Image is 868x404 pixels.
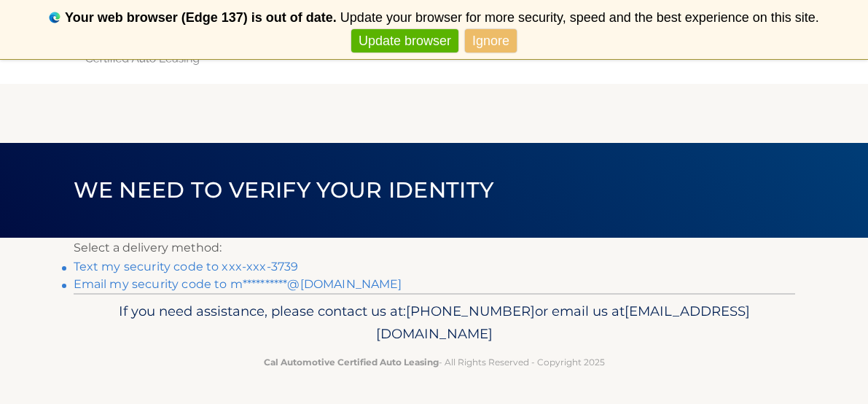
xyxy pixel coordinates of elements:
[83,354,786,370] p: - All Rights Reserved - Copyright 2025
[74,277,402,291] a: Email my security code to m**********@[DOMAIN_NAME]
[74,260,299,273] a: Text my security code to xxx-xxx-3739
[65,10,337,25] b: Your web browser (Edge 137) is out of date.
[74,176,494,203] span: We need to verify your identity
[264,357,439,368] strong: Cal Automotive Certified Auto Leasing
[340,10,819,25] span: Update your browser for more security, speed and the best experience on this site.
[74,238,795,258] p: Select a delivery method:
[465,29,517,53] a: Ignore
[83,300,786,346] p: If you need assistance, please contact us at: or email us at
[406,303,535,319] span: [PHONE_NUMBER]
[351,29,458,53] a: Update browser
